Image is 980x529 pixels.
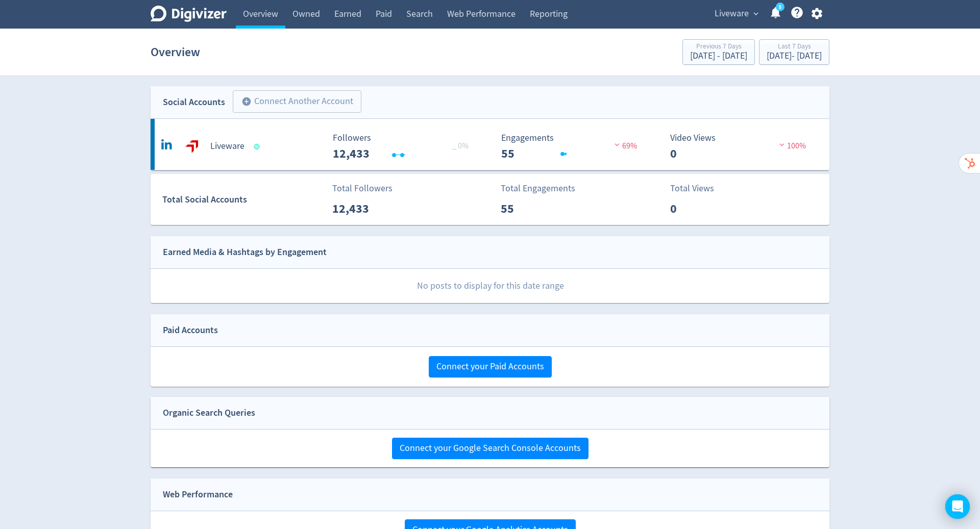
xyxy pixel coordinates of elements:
div: Previous 7 Days [690,43,747,52]
span: 100% [777,141,806,151]
button: Connect your Google Search Console Accounts [392,438,589,459]
a: Connect your Paid Accounts [429,361,552,372]
div: [DATE] - [DATE] [690,52,747,61]
div: [DATE] - [DATE] [767,52,822,61]
div: Web Performance [163,487,233,502]
a: 5 [776,3,785,11]
img: negative-performance.svg [612,141,622,148]
button: Connect Another Account [233,90,361,113]
p: Total Views [670,182,729,195]
span: _ 0% [452,141,469,151]
div: Social Accounts [163,95,225,110]
img: negative-performance.svg [777,141,787,148]
p: 55 [501,199,559,218]
div: Last 7 Days [767,43,822,52]
span: Data last synced: 15 Sep 2025, 1:43pm (AEST) [254,144,263,149]
span: Connect your Google Search Console Accounts [400,444,581,453]
text: 5 [779,4,781,11]
p: 12,433 [332,199,391,218]
a: Connect your Google Search Console Accounts [392,442,589,454]
div: Total Social Accounts [162,192,325,207]
span: expand_more [751,9,761,18]
div: Earned Media & Hashtags by Engagement [163,245,327,260]
p: No posts to display for this date range [151,269,829,303]
button: Previous 7 Days[DATE] - [DATE] [682,39,755,65]
button: Last 7 Days[DATE]- [DATE] [759,39,829,65]
svg: Engagements 55 [496,133,649,160]
img: Liveware undefined [182,136,202,157]
p: Total Engagements [501,182,575,195]
span: Liveware [715,6,749,22]
span: 69% [612,141,637,151]
h5: Liveware [210,140,244,153]
p: Total Followers [332,182,393,195]
h1: Overview [151,36,200,68]
span: Connect your Paid Accounts [436,362,544,371]
svg: Video Views 0 [665,133,818,160]
span: add_circle [241,96,252,107]
svg: Followers --- [328,133,481,160]
button: Connect your Paid Accounts [429,356,552,377]
button: Liveware [711,6,761,22]
a: Connect Another Account [225,92,361,113]
div: Paid Accounts [163,323,218,338]
div: Open Intercom Messenger [945,494,970,519]
a: Liveware undefinedLiveware Followers --- _ 0% Followers 12,433 Engagements 55 Engagements 55 69% ... [151,119,829,170]
p: 0 [670,199,729,218]
div: Organic Search Queries [163,406,255,420]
